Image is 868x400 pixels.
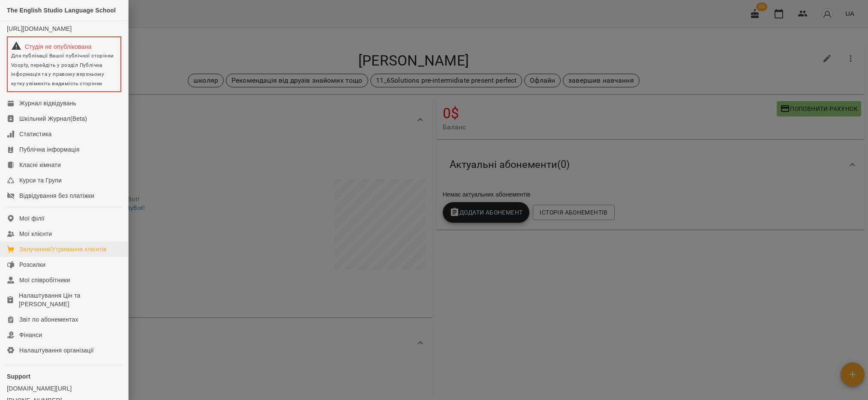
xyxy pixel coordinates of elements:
[7,384,121,393] a: [DOMAIN_NAME][URL]
[19,191,94,200] div: Відвідування без платіжки
[19,176,62,185] div: Курси та Групи
[19,99,76,107] div: Журнал відвідувань
[7,7,116,14] span: The English Studio Language School
[19,315,78,324] div: Звіт по абонементах
[19,346,94,355] div: Налаштування організації
[19,230,52,238] div: Мої клієнти
[19,276,70,284] div: Мої співробітники
[19,145,79,154] div: Публічна інформація
[11,53,114,87] span: Для публікації Вашої публічної сторінки Voopty, перейдіть у розділ Публічна інформація та у право...
[19,161,61,169] div: Класні кімнати
[7,372,121,381] p: Support
[19,291,121,308] div: Налаштування Цін та [PERSON_NAME]
[19,331,42,339] div: Фінанси
[19,245,107,254] div: Залучення/Утримання клієнтів
[11,41,117,51] div: Студія не опублікована
[19,114,87,123] div: Шкільний Журнал(Beta)
[19,130,52,138] div: Статистика
[19,260,45,269] div: Розсилки
[7,25,72,32] a: [URL][DOMAIN_NAME]
[19,214,45,223] div: Мої філії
